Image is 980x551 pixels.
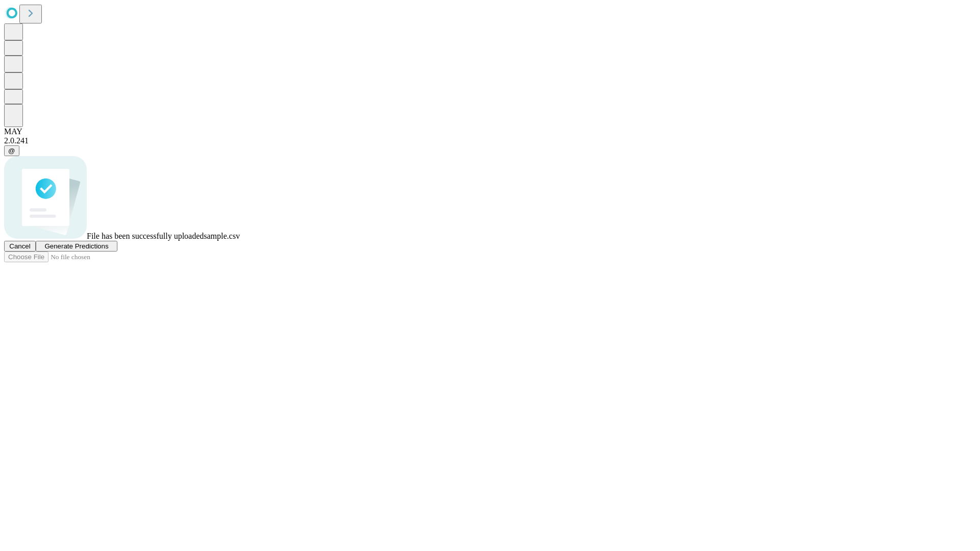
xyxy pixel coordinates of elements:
span: File has been successfully uploaded [87,232,204,240]
button: Generate Predictions [36,241,117,252]
button: Cancel [4,241,36,252]
button: @ [4,145,19,156]
span: Generate Predictions [44,242,108,250]
div: 2.0.241 [4,136,976,145]
span: Cancel [9,242,31,250]
span: @ [8,147,15,155]
div: MAY [4,127,976,136]
span: sample.csv [204,232,240,240]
